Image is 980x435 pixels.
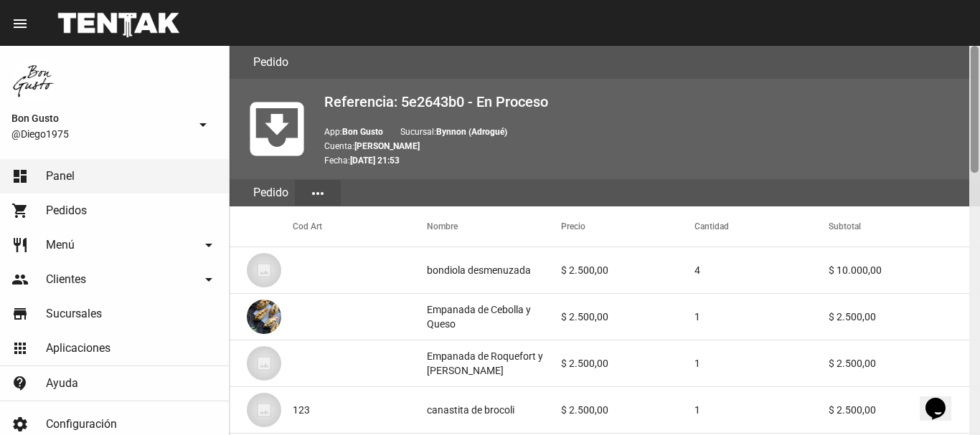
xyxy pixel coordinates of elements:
span: Bon Gusto [11,110,189,127]
div: Empanada de Roquefort y [PERSON_NAME] [427,349,561,378]
img: 07c47add-75b0-4ce5-9aba-194f44787723.jpg [247,393,281,427]
mat-icon: move_to_inbox [241,93,313,165]
span: Clientes [46,272,86,287]
h2: Referencia: 5e2643b0 - En Proceso [324,90,969,113]
mat-cell: 123 [293,387,427,433]
mat-icon: settings [11,416,29,433]
mat-icon: arrow_drop_down [200,236,217,254]
iframe: chat widget [920,378,966,421]
div: bondiola desmenuzada [427,263,531,277]
b: [PERSON_NAME] [354,141,420,151]
mat-header-cell: Cod Art [293,206,427,247]
span: Configuración [46,417,117,431]
mat-icon: apps [11,340,29,357]
span: Aplicaciones [46,341,110,355]
img: 07c47add-75b0-4ce5-9aba-194f44787723.jpg [247,253,281,287]
span: Panel [46,169,75,183]
mat-header-cell: Precio [561,206,695,247]
mat-cell: 1 [694,340,829,386]
img: 8570adf9-ca52-4367-b116-ae09c64cf26e.jpg [11,57,57,103]
p: App: Sucursal: [324,125,969,139]
span: Sucursales [46,307,102,321]
mat-cell: $ 2.500,00 [829,294,980,340]
mat-icon: store [11,305,29,322]
img: 07c47add-75b0-4ce5-9aba-194f44787723.jpg [247,346,281,381]
span: Menú [46,238,75,252]
div: Empanada de Cebolla y Queso [427,302,561,331]
mat-cell: $ 2.500,00 [561,340,695,386]
b: Bynnon (Adrogué) [436,127,507,137]
mat-cell: $ 2.500,00 [561,294,695,340]
span: Ayuda [46,376,78,391]
mat-icon: shopping_cart [11,202,29,219]
mat-icon: restaurant [11,236,29,254]
button: Elegir sección [295,180,341,206]
mat-icon: more_horiz [309,185,326,202]
span: Pedidos [46,204,87,218]
mat-cell: $ 2.500,00 [561,387,695,433]
div: canastita de brocoli [427,403,514,417]
div: Pedido [247,179,295,206]
mat-icon: people [11,271,29,288]
mat-icon: menu [11,15,29,32]
mat-cell: 4 [694,247,829,293]
mat-header-cell: Nombre [427,206,561,247]
img: 1d58e493-6d55-4540-8bda-8702df7f671a.jpg [247,300,281,334]
span: @Diego1975 [11,127,189,141]
mat-icon: arrow_drop_down [200,271,217,288]
b: [DATE] 21:53 [350,156,400,166]
b: Bon Gusto [342,127,383,137]
mat-header-cell: Cantidad [694,206,829,247]
mat-cell: 1 [694,294,829,340]
mat-cell: $ 10.000,00 [829,247,980,293]
mat-header-cell: Subtotal [829,206,980,247]
h3: Pedido [253,52,288,72]
mat-cell: $ 2.500,00 [829,340,980,386]
mat-cell: $ 2.500,00 [561,247,695,293]
mat-icon: contact_support [11,375,29,392]
mat-icon: dashboard [11,168,29,185]
mat-cell: 1 [694,387,829,433]
p: Fecha: [324,153,969,168]
mat-icon: arrow_drop_down [194,116,212,133]
mat-cell: $ 2.500,00 [829,387,980,433]
p: Cuenta: [324,139,969,153]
